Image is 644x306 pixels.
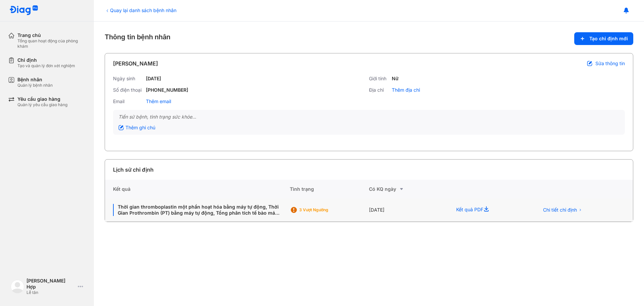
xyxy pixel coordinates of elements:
div: Thêm email [146,98,171,104]
div: Yêu cầu giao hàng [17,96,67,102]
div: Giới tính [369,76,389,82]
button: Chi tiết chỉ định [539,205,586,215]
div: Nữ [392,76,398,82]
div: Tạo và quản lý đơn xét nghiệm [17,63,75,69]
div: Lịch sử chỉ định [113,166,154,174]
img: logo [11,280,24,293]
img: logo [9,5,38,16]
span: Sửa thông tin [595,60,625,67]
div: Kết quả [105,180,290,199]
div: Số điện thoại [113,87,143,93]
div: Tiền sử bệnh, tình trạng sức khỏe... [118,114,620,120]
div: Tình trạng [290,180,369,199]
div: [PERSON_NAME] [113,59,158,68]
div: Kết quả PDF [448,199,531,222]
span: Tạo chỉ định mới [589,36,628,42]
div: Thời gian thromboplastin một phần hoạt hóa bằng máy tự động, Thời Gian Prothrombin (PT) bằng máy ... [113,204,282,216]
div: [PHONE_NUMBER] [146,87,188,93]
div: Thêm ghi chú [118,125,155,131]
button: Tạo chỉ định mới [574,32,633,45]
div: Ngày sinh [113,76,143,82]
div: Có KQ ngày [369,185,448,193]
div: [DATE] [369,199,448,222]
div: Bệnh nhân [17,77,53,83]
div: Lễ tân [26,290,75,295]
div: [PERSON_NAME] Hợp [26,278,75,290]
div: Quản lý yêu cầu giao hàng [17,102,67,107]
div: Tổng quan hoạt động của phòng khám [17,38,86,49]
div: Quay lại danh sách bệnh nhân [105,7,176,14]
div: Địa chỉ [369,87,389,93]
div: Trang chủ [17,32,86,38]
div: Email [113,98,143,104]
div: Chỉ định [17,57,75,63]
div: Quản lý bệnh nhân [17,83,53,88]
div: [DATE] [146,76,161,82]
div: 3 Vượt ngưỡng [299,207,353,213]
div: Thông tin bệnh nhân [105,32,633,45]
span: Chi tiết chỉ định [543,207,577,213]
div: Thêm địa chỉ [392,87,420,93]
